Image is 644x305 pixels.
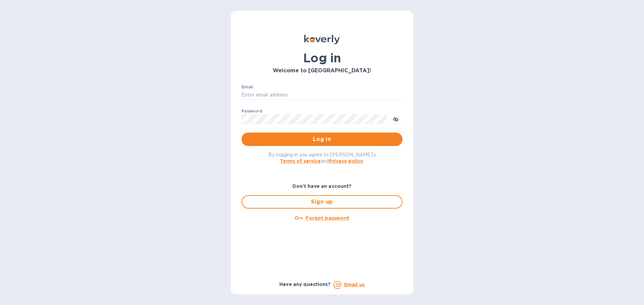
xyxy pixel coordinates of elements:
[389,112,402,126] button: toggle password visibility
[241,195,402,209] button: Sign up
[241,90,402,100] input: Enter email address
[248,198,396,206] span: Sign up
[247,135,397,143] span: Log in
[306,215,349,221] u: Forgot password
[241,109,262,113] label: Password
[329,158,363,164] a: Privacy policy
[241,68,402,74] h3: Welcome to [GEOGRAPHIC_DATA]!
[292,183,352,189] b: Don't have an account?
[280,158,321,164] a: Terms of service
[304,35,340,44] img: Koverly
[241,133,402,146] button: Log in
[241,51,402,65] h1: Log in
[268,152,376,164] span: By logging in you agree to [PERSON_NAME]'s and .
[344,282,365,287] a: Email us
[241,85,253,89] label: Email
[279,282,331,287] b: Have any questions?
